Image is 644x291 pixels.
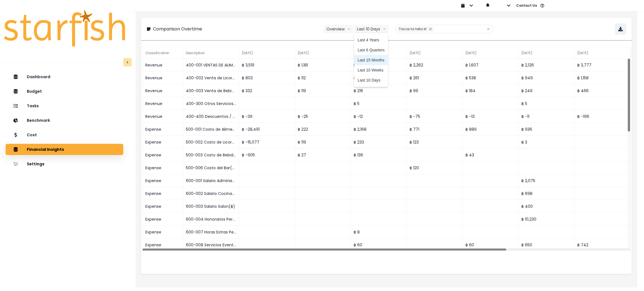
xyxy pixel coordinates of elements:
div: ฿ -25 [295,110,351,123]
div: [DATE] [518,47,574,59]
div: ฿ 43 [463,149,518,161]
span: Last 6 Quarters [357,47,385,53]
div: 600-008 Servicios Eventuales(฿) [183,238,239,251]
button: Remove [427,26,434,32]
div: ฿ 400 [518,200,574,213]
button: Overviewarrow down line [324,25,353,33]
button: Benchmark [6,115,123,126]
button: Dashboard [6,71,123,82]
div: ฿ -75 [407,110,463,123]
div: ฿ -196 [574,110,630,123]
span: Last 10 Weeks [357,67,385,73]
p: Budget [27,89,42,94]
div: Description [183,47,239,59]
div: ฿ -15,077 [239,136,295,149]
div: Revenue [143,59,183,71]
div: ฿ 8 [351,226,407,238]
div: ฿ -13 [463,110,518,123]
div: [DATE] [295,47,351,59]
svg: close [429,27,432,31]
div: ฿ 1,607 [463,59,518,71]
div: ฿ 99 [407,84,463,97]
div: ฿ 60 [351,238,407,251]
div: Expense [143,213,183,226]
div: Expense [143,200,183,213]
div: ฿ 1,181 [295,59,351,71]
div: ฿ 803 [239,71,295,84]
div: ฿ 936 [518,123,574,136]
div: ฿ 261 [407,71,463,84]
div: ฿ 3,519 [239,59,295,71]
div: ฿ 332 [239,84,295,97]
div: ฿ 466 [574,84,630,97]
div: Expense [143,238,183,251]
div: 600-003 Salario Salon(฿) [183,200,239,213]
button: Budget [6,86,123,97]
div: 600-004 Honorarios Personal(฿) [183,213,239,226]
div: 600-002 Salario Cocina(฿) [183,187,239,200]
div: ฿ 222 [295,123,351,136]
div: ฿ 2,262 [407,59,463,71]
div: ฿ -905 [239,149,295,161]
div: ฿ 27 [295,149,351,161]
div: 500-001 Costo de Alimentos(฿) [183,123,239,136]
span: Last 15 Months [357,57,385,63]
div: Expense [143,161,183,174]
div: Revenue [143,84,183,97]
p: Tasks [27,104,39,108]
div: ฿ 878 [351,71,407,84]
div: [DATE] [574,47,630,59]
div: ฿ 2,075 [518,174,574,187]
div: 400-001 VENTAS DE ALIMENTOS(฿) [183,59,239,71]
div: ฿ 889 [463,123,518,136]
div: ฿ 10,230 [518,213,574,226]
div: ฿ 123 [407,136,463,149]
svg: arrow down line [383,26,386,32]
div: ฿ 949 [518,71,574,84]
div: ฿ 249 [518,84,574,97]
div: 600-007 Horas Extras Personal(฿) [183,226,239,238]
div: Classification [143,47,183,59]
div: Revenue [143,97,183,110]
button: Clear [487,26,490,32]
div: Revenue [143,71,183,84]
button: Last 10 Daysarrow down line [354,25,389,33]
div: ฿ 60 [463,238,518,251]
div: ฿ -28,491 [239,123,295,136]
div: 400-003 Venta de Bebidas(฿) [183,84,239,97]
div: Tacos la neta sf [397,26,434,32]
button: Cost [6,129,123,140]
div: ฿ 698 [518,187,574,200]
div: Expense [143,187,183,200]
div: [DATE] [351,47,407,59]
p: Comparison Overtime [153,26,202,32]
span: Tacos la neta sf [399,27,427,31]
p: Dashboard [27,75,50,79]
p: Cost [27,133,37,137]
div: ฿ -11 [518,110,574,123]
div: ฿ 120 [407,161,463,174]
div: 500-006 Costo del Bar(฿) [183,161,239,174]
div: Expense [143,226,183,238]
div: ฿ 216 [351,84,407,97]
div: Revenue [143,110,183,123]
div: ฿ 771 [407,123,463,136]
div: 400-300 Otros Servicios(฿) [183,97,239,110]
div: [DATE] [463,47,518,59]
div: ฿ 184 [463,84,518,97]
div: 400-400 Descuentos / Reembolsos(฿) [183,110,239,123]
div: ฿ 742 [574,238,630,251]
div: ฿ 2,144 [351,59,407,71]
div: ฿ 136 [351,149,407,161]
svg: close [487,27,490,31]
div: ฿ -39 [239,110,295,123]
div: ฿ -12 [351,110,407,123]
div: Expense [143,136,183,149]
div: ฿ 2,168 [351,123,407,136]
div: ฿ 112 [295,71,351,84]
div: 500-002 Costo de Licores(฿) [183,136,239,149]
button: Settings [6,158,123,170]
div: ฿ 538 [463,71,518,84]
div: ฿ 650 [518,238,574,251]
div: Expense [143,123,183,136]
